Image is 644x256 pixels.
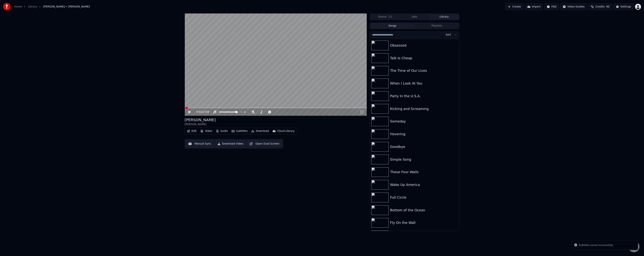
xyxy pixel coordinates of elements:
div: These Four Walls [390,169,458,175]
div: The Time of Our Lives [390,68,458,73]
span: ( 1 ) [388,15,392,19]
button: Edit [186,128,198,134]
span: 2:59 [203,110,209,114]
div: [PERSON_NAME] [185,122,216,126]
button: Settings [613,3,634,10]
button: Jobs [400,14,429,20]
div: When I Look At You [390,81,458,86]
button: FAQ [544,3,559,10]
button: Manual Sync [186,140,214,147]
button: Download [250,128,270,134]
div: [PERSON_NAME] [185,117,216,122]
div: Goodbye [390,144,458,149]
div: Talk Is Cheap [390,56,458,61]
nav: breadcrumb [14,5,90,9]
div: Kicking and Screaming [390,106,458,111]
button: Video [199,128,214,134]
span: 90 [606,5,610,9]
div: Hovering [390,131,458,137]
div: Settings [620,5,631,9]
div: Party In the U.S.A. [390,93,458,99]
span: 0:01 [196,110,202,114]
a: Home [14,5,22,9]
button: Queue [370,14,400,20]
button: Open Dual Screen [247,140,282,147]
div: Simple Song [390,157,458,162]
button: Credits90 [588,3,612,10]
button: Import [525,3,543,10]
button: Create [505,3,523,10]
button: Video Guides [560,3,587,10]
button: Playlists [414,23,459,29]
span: Credits [595,5,604,9]
div: Fly On the Wall [390,220,458,225]
button: Audio [214,128,229,134]
img: youka [3,3,10,10]
div: / [196,110,205,114]
a: Library [28,5,37,9]
button: Library [429,14,459,20]
span: [PERSON_NAME] • [PERSON_NAME] [43,5,90,9]
div: Subtitles saved successfully [579,243,613,247]
span: Sort [446,33,451,37]
button: Subtitles [230,128,249,134]
div: Full Circle [390,195,458,200]
div: Bottom of the Ocean [390,208,458,213]
div: Cloud Library [277,129,294,133]
div: Wake Up America [390,182,458,187]
div: Obsessed [390,43,458,48]
div: Someday [390,119,458,124]
button: Songs [370,23,415,29]
button: Download Video [215,140,246,147]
